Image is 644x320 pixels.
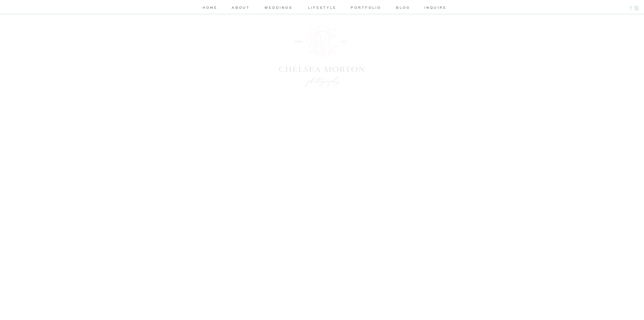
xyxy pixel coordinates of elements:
a: inquire [424,5,444,12]
a: portfolio [350,5,382,12]
a: weddings [262,5,294,12]
a: about [231,5,251,12]
a: home [201,5,219,12]
a: lifestyle [306,5,338,12]
a: blog [393,5,413,12]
